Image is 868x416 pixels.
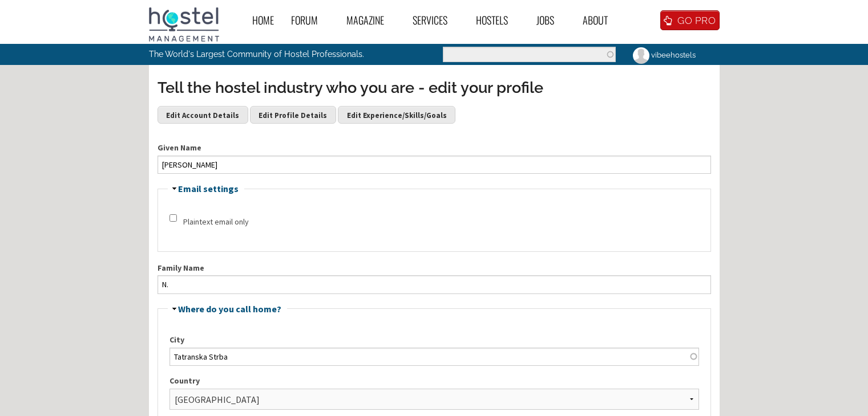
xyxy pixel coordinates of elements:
img: vibeehostels's picture [631,46,651,66]
input: Check this option if you do not wish to receive email messages with graphics and styles. [169,214,177,222]
input: Enter the terms you wish to search for. [443,47,616,62]
a: Forum [282,7,338,33]
h3: Tell the hostel industry who you are - edit your profile [158,77,711,99]
a: Home [244,7,282,33]
a: Services [404,7,467,33]
label: Plaintext email only [183,216,249,228]
a: Email settings [178,183,239,194]
a: Magazine [338,7,404,33]
a: Jobs [528,7,574,33]
label: Family Name [158,262,711,274]
label: City [169,334,699,346]
a: GO PRO [660,10,719,30]
a: Edit Account Details [158,106,248,123]
label: Given Name [158,142,711,154]
img: Hostel Management Home [149,7,219,42]
a: Edit Profile Details [250,106,336,123]
a: vibeehostels [624,44,703,66]
a: Edit Experience/Skills/Goals [338,106,455,123]
a: About [574,7,628,33]
a: Where do you call home? [178,303,281,315]
p: The World's Largest Community of Hostel Professionals. [149,44,387,64]
a: Hostels [467,7,528,33]
label: Country [169,375,699,387]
